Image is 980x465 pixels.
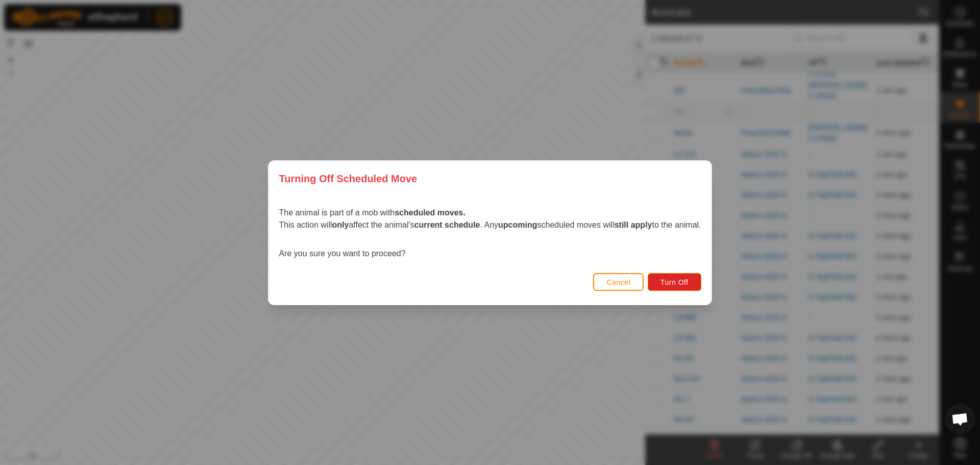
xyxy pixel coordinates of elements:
[414,221,480,229] strong: current schedule
[279,207,701,219] p: The animal is part of a mob with
[279,219,701,231] p: This action will affect the animal's . Any scheduled moves will to the animal.
[606,278,630,286] span: Cancel
[648,273,701,291] button: Turn Off
[279,248,701,260] p: Are you sure you want to proceed?
[332,221,349,229] strong: only
[945,404,975,434] a: Open chat
[395,208,465,217] strong: scheduled moves.
[660,278,689,286] span: Turn Off
[498,221,537,229] strong: upcoming
[615,221,652,229] strong: still apply
[279,171,417,186] span: Turning Off Scheduled Move
[593,273,644,291] button: Cancel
